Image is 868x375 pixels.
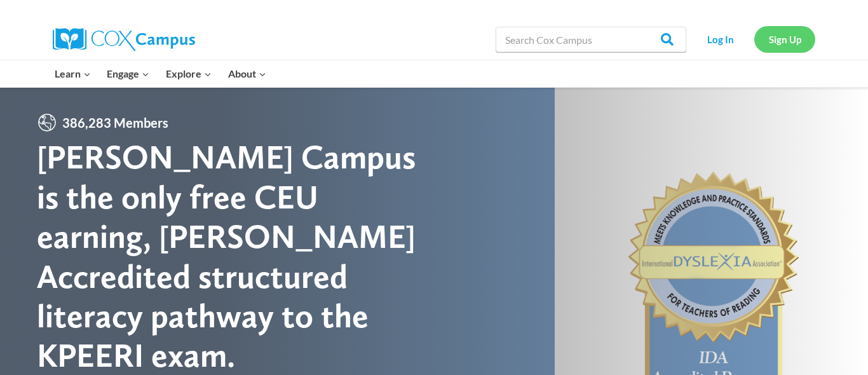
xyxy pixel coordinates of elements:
nav: Secondary Navigation [693,26,815,52]
button: Child menu of Explore [158,60,220,87]
img: Cox Campus [53,28,195,51]
span: 386,283 Members [57,112,173,133]
button: Child menu of Learn [46,60,99,87]
a: Sign Up [754,26,815,52]
nav: Primary Navigation [46,60,274,87]
button: Child menu of Engage [99,60,158,87]
input: Search Cox Campus [496,27,686,52]
button: Child menu of About [220,60,275,87]
div: [PERSON_NAME] Campus is the only free CEU earning, [PERSON_NAME] Accredited structured literacy p... [37,137,434,375]
a: Log In [693,26,748,52]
